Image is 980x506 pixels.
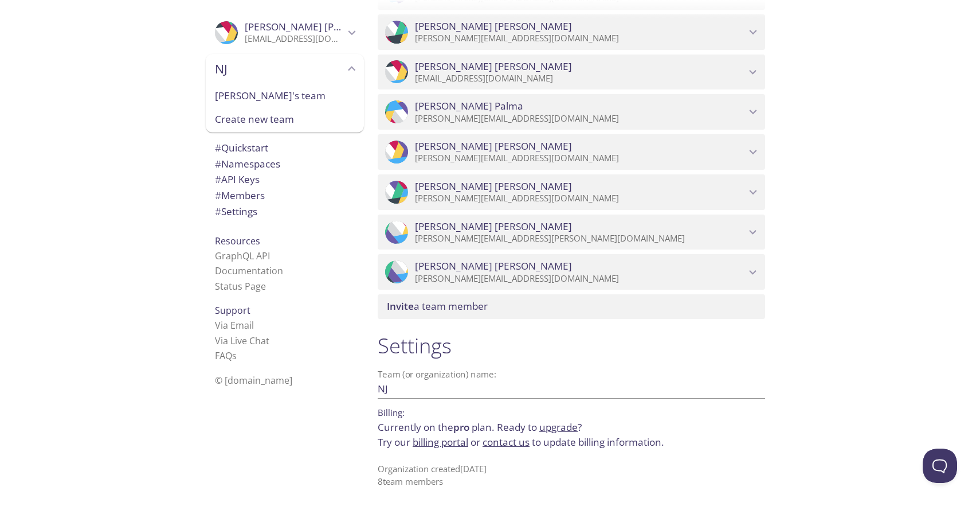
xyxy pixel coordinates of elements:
span: NJ [215,61,344,77]
a: Documentation [215,264,283,277]
div: Kaitlyn Conway [378,55,765,90]
div: Invite a team member [378,294,765,318]
span: Ready to ? [497,421,582,434]
a: upgrade [539,421,578,434]
div: Kaitlyn's team [206,84,364,108]
div: Alex Noonan [378,174,765,210]
div: Chris Freeman [378,215,765,250]
div: Julio Palma [378,94,765,130]
p: Billing: [378,403,765,420]
span: [PERSON_NAME] [PERSON_NAME] [415,20,572,33]
a: contact us [483,435,530,449]
div: NJ [206,54,364,84]
span: Settings [215,205,257,218]
a: Status Page [215,280,266,293]
span: [PERSON_NAME] [PERSON_NAME] [415,140,572,153]
p: [PERSON_NAME][EMAIL_ADDRESS][DOMAIN_NAME] [415,33,746,44]
p: [PERSON_NAME][EMAIL_ADDRESS][DOMAIN_NAME] [415,153,746,164]
h1: Settings [378,333,765,359]
a: Via Email [215,319,254,332]
span: # [215,157,221,170]
p: Organization created [DATE] 8 team member s [378,463,765,488]
div: Team Settings [206,204,364,220]
a: Via Live Chat [215,334,269,347]
span: Resources [215,235,260,247]
span: Support [215,304,250,317]
p: [PERSON_NAME][EMAIL_ADDRESS][PERSON_NAME][DOMAIN_NAME] [415,233,746,244]
span: Namespaces [215,157,280,170]
div: Quickstart [206,140,364,156]
span: # [215,173,221,186]
span: © [DOMAIN_NAME] [215,374,292,387]
div: Melissa Rossi [378,14,765,50]
span: a team member [387,299,488,313]
div: Create new team [206,107,364,133]
a: billing portal [413,435,468,449]
p: Currently on the plan. [378,420,765,449]
div: Justin Gustafson [378,134,765,170]
span: [PERSON_NAME] Palma [415,100,523,112]
span: Quickstart [215,141,268,154]
span: Create new team [215,112,355,127]
span: [PERSON_NAME] [PERSON_NAME] [415,180,572,193]
p: [PERSON_NAME][EMAIL_ADDRESS][DOMAIN_NAME] [415,193,746,204]
div: API Keys [206,172,364,188]
span: # [215,205,221,218]
span: # [215,141,221,154]
span: [PERSON_NAME] [PERSON_NAME] [415,60,572,73]
span: Invite [387,299,414,313]
p: [PERSON_NAME][EMAIL_ADDRESS][DOMAIN_NAME] [415,113,746,124]
div: Lisa Mirabile [378,254,765,290]
span: [PERSON_NAME]'s team [215,88,355,103]
a: GraphQL API [215,250,270,262]
span: [PERSON_NAME] [PERSON_NAME] [415,220,572,233]
div: Kaitlyn Conway [206,14,364,52]
iframe: Help Scout Beacon - Open [923,449,957,483]
p: [PERSON_NAME][EMAIL_ADDRESS][DOMAIN_NAME] [415,273,746,285]
a: FAQ [215,349,237,362]
span: Try our or to update billing information. [378,435,664,449]
span: # [215,189,221,202]
p: [EMAIL_ADDRESS][DOMAIN_NAME] [415,73,746,84]
label: Team (or organization) name: [378,370,497,379]
span: Members [215,189,265,202]
span: pro [453,421,469,434]
span: s [232,349,237,362]
span: API Keys [215,173,260,186]
span: [PERSON_NAME] [PERSON_NAME] [245,20,402,33]
div: Members [206,188,364,204]
p: [EMAIL_ADDRESS][DOMAIN_NAME] [245,33,344,45]
span: [PERSON_NAME] [PERSON_NAME] [415,260,572,273]
div: Namespaces [206,156,364,172]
